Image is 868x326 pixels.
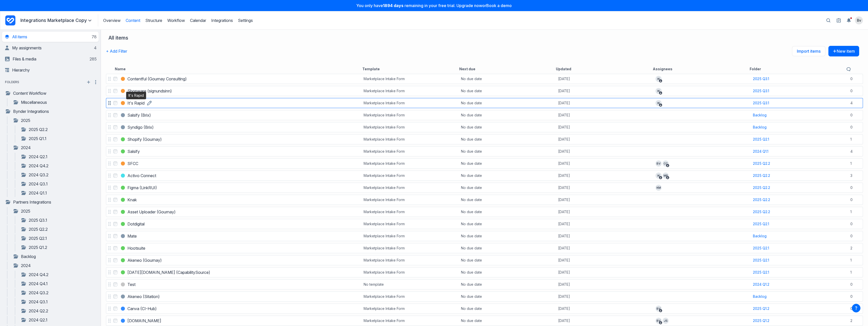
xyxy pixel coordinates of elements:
a: 2024 Q1.2 [753,282,769,287]
a: Content Workflow [5,90,97,96]
a: Salsify (Brix) [127,112,151,118]
span: IK [656,100,662,106]
span: BV [656,318,662,324]
summary: Integrations Marketplace Copy [20,17,93,23]
div: Backlog [753,234,767,239]
span: It's Rapid [127,100,145,106]
span: [DATE] [558,270,570,275]
span: KM [656,185,662,191]
a: 2024 [13,263,97,269]
span: BV [656,306,662,310]
span: [DATE] [558,173,570,178]
h3: Knak [127,197,137,203]
div: 2025 Q2.1 [753,221,769,226]
a: 2025 Q2.1 [21,235,97,241]
span: BV [656,306,662,312]
a: Asset Uploader (Gournay) [127,209,176,215]
span: IK [656,173,662,179]
h3: Dotdigital [127,221,145,227]
span: [DATE] [558,185,570,190]
p: You only have remaining in your free trial. Upgrade now or Book a demo [3,3,865,8]
div: No due date [461,234,482,239]
span: Syndigo (Brix) [127,124,154,130]
button: Template [362,67,380,72]
div: 2025 Q2.2 [753,209,770,214]
a: Files & media285 [5,54,97,64]
button: Folder [750,67,761,72]
a: 2024 Q3.2 [21,172,97,178]
span: [DATE] [558,318,570,323]
span: Activo Connect [127,173,156,179]
span: BV [656,318,662,322]
div: No due date [461,185,482,190]
div: No due date [461,76,482,81]
span: MP [663,173,669,177]
a: 2025 Q2.1 [753,270,769,275]
a: Backlog [753,294,767,299]
div: No due date [461,149,482,154]
a: Backlog [13,253,97,259]
div: No due date [461,270,482,275]
a: 2024 Q3.1 [21,299,97,305]
div: 2025 Q1.2 [753,318,769,323]
h3: Figma (LinkRUI) [127,185,157,191]
span: [DATE] [558,161,570,166]
span: KM [656,185,662,189]
span: Hootsuite [127,245,145,251]
a: [DATE][DOMAIN_NAME] (CapabilitySource) [127,269,210,275]
span: JS [663,318,669,324]
span: My assignments [12,45,42,50]
div: No due date [461,221,482,226]
h3: Akeneo (Gournay) [127,257,162,263]
a: Test [127,281,135,287]
span: Salsify [127,148,140,154]
span: [DATE] [558,246,570,251]
span: IK [656,100,662,105]
a: All items78 [5,32,97,42]
a: 2025 Q2.2 [21,126,97,133]
span: IK [656,76,662,80]
span: Shopify (Gournay) [127,136,162,142]
h3: SFCC [127,160,138,167]
div: No due date [461,282,482,287]
a: Shopware (signundsinn) [127,88,172,94]
span: [DATE] [558,113,570,118]
h3: Akeneo (Sitation) [127,294,160,300]
a: 2024 Q1.1 [21,190,97,196]
a: 2025 Q1.1 [21,136,97,142]
span: IK [656,173,662,177]
a: 2025 Q3.1 [753,88,769,93]
a: Partners Integrations [5,199,97,205]
span: [DATE] [558,221,570,226]
a: 2024 Q4.2 [21,163,97,169]
a: 2025 Q2.2 [753,173,770,178]
span: IK [656,88,662,94]
span: Bv [857,18,861,23]
a: Import items [792,46,825,56]
a: Content [126,18,140,23]
div: No due date [461,318,482,323]
a: 2025 Q1.2 [21,244,97,250]
span: [DATE] [558,197,570,202]
a: Overview [103,18,121,23]
div: 2025 Q3.1 [753,101,769,106]
div: Backlog [753,125,767,130]
a: Project Dashboard [5,14,15,26]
